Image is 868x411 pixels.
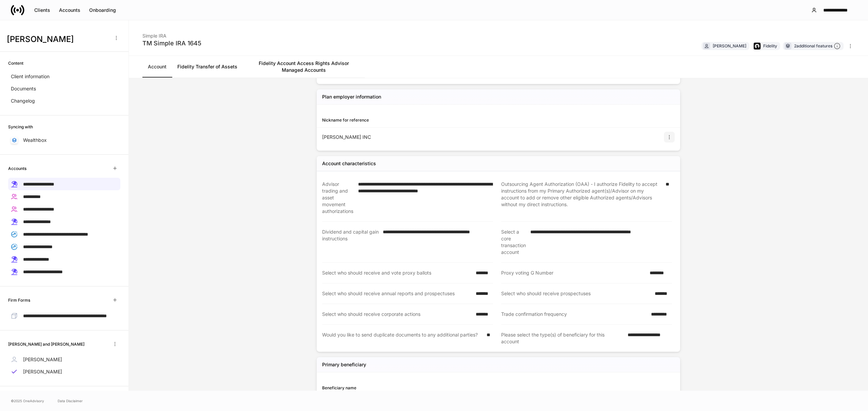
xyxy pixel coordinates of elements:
div: Select who should receive annual reports and prospectuses [322,290,472,297]
h6: Accounts [8,165,26,172]
div: [PERSON_NAME] INC [322,134,498,140]
a: Client information [8,70,120,83]
p: Client information [11,73,50,80]
div: Please select the type(s) of beneficiary for this account [501,331,624,345]
a: Data Disclaimer [58,398,83,404]
h6: Firm Forms [8,297,30,303]
div: Dividend and capital gain instructions [322,229,379,256]
div: Select who should receive corporate actions [322,311,472,318]
div: Clients [34,7,50,14]
div: Account characteristics [322,160,376,167]
div: Fidelity [763,43,777,49]
div: Select who should receive prospectuses [501,290,651,297]
a: [PERSON_NAME] [8,366,120,378]
button: Accounts [55,5,85,16]
a: Documents [8,83,120,95]
a: Account [142,56,172,78]
button: Onboarding [85,5,120,16]
p: Documents [11,85,36,92]
div: Nickname for reference [322,117,498,123]
div: Proxy voting G Number [501,269,646,276]
p: [PERSON_NAME] [23,368,62,375]
div: 2 additional features [794,43,841,50]
h3: [PERSON_NAME] [7,34,108,45]
div: Simple IRA [142,28,201,39]
h5: Plan employer information [322,93,381,100]
div: Trade confirmation frequency [501,311,647,318]
a: Wealthbox [8,134,120,146]
div: TM Simple IRA 1645 [142,39,201,47]
div: Onboarding [89,7,116,14]
h6: Syncing with [8,124,33,130]
h6: [PERSON_NAME] and [PERSON_NAME] [8,341,84,347]
div: [PERSON_NAME] [713,43,746,49]
p: Wealthbox [23,137,47,144]
div: Would you like to send duplicate documents to any additional parties? [322,331,482,345]
a: Changelog [8,95,120,107]
h5: Primary beneficiary [322,361,366,368]
div: Beneficiary name [322,385,498,391]
h6: Content [8,60,23,66]
div: Advisor trading and asset movement authorizations [322,181,354,215]
div: Select a core transaction account [501,229,526,256]
button: Clients [30,5,55,16]
div: Outsourcing Agent Authorization (OAA) - I authorize Fidelity to accept instructions from my Prima... [501,181,662,215]
div: Accounts [59,7,80,14]
p: [PERSON_NAME] [23,356,62,363]
a: Fidelity Transfer of Assets [172,56,243,78]
div: Select who should receive and vote proxy ballots [322,269,472,276]
a: [PERSON_NAME] [8,353,120,366]
p: Changelog [11,98,35,104]
a: Fidelity Account Access Rights Advisor Managed Accounts [243,56,365,78]
span: © 2025 OneAdvisory [11,398,44,404]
